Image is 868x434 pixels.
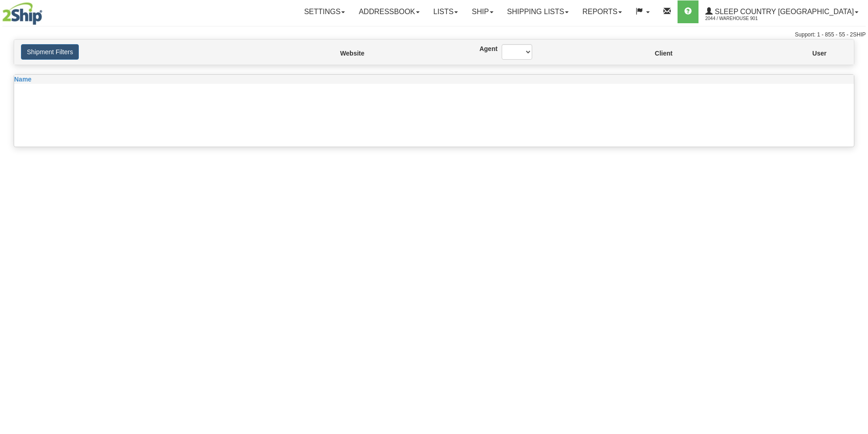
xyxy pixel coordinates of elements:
[426,0,465,23] a: Lists
[713,8,854,15] span: Sleep Country [GEOGRAPHIC_DATA]
[340,49,344,58] label: Website
[21,44,79,60] button: Shipment Filters
[14,76,31,83] span: Name
[575,0,629,23] a: Reports
[705,14,774,23] span: 2044 / Warehouse 901
[699,0,865,23] a: Sleep Country [GEOGRAPHIC_DATA] 2044 / Warehouse 901
[2,31,866,39] div: Support: 1 - 855 - 55 - 2SHIP
[465,0,500,23] a: Ship
[297,0,352,23] a: Settings
[479,44,488,53] label: Agent
[352,0,426,23] a: Addressbook
[2,2,42,25] img: logo2044.jpg
[500,0,575,23] a: Shipping lists
[655,49,656,58] label: Client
